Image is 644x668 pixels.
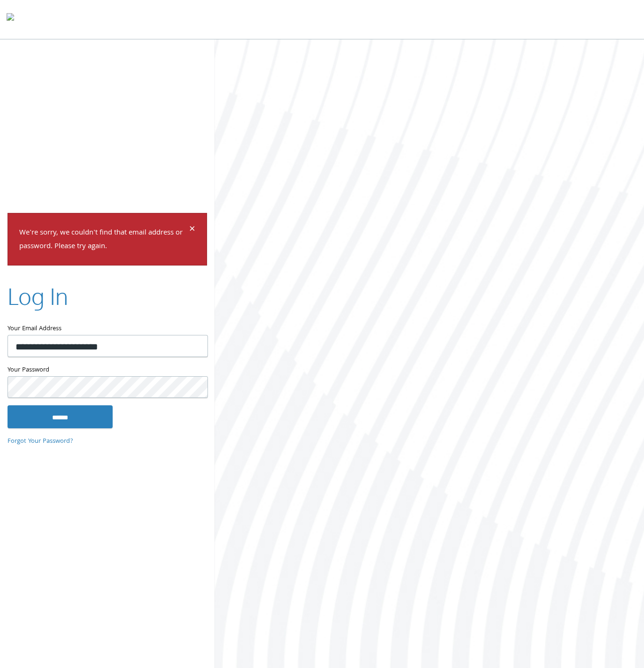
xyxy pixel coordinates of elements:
[8,436,73,447] a: Forgot Your Password?
[8,364,207,376] label: Your Password
[19,227,188,254] p: We're sorry, we couldn't find that email address or password. Please try again.
[189,221,195,239] span: ×
[7,10,14,29] img: todyl-logo-dark.svg
[189,225,195,236] button: Dismiss alert
[8,280,68,311] h2: Log In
